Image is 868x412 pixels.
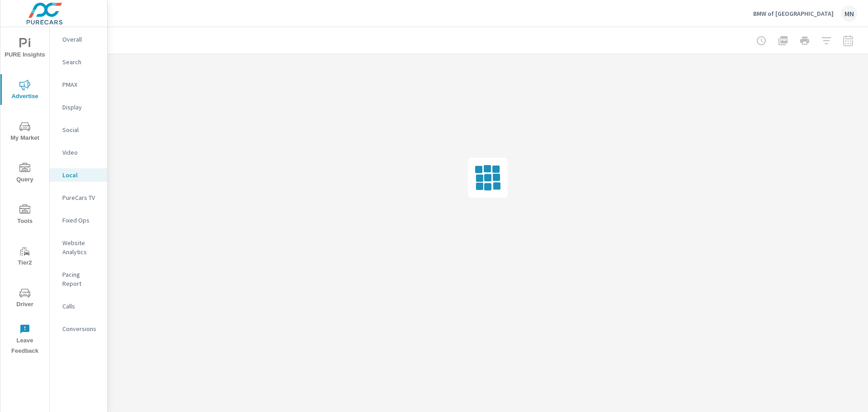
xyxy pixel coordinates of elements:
p: BMW of [GEOGRAPHIC_DATA] [753,9,834,18]
span: PURE Insights [3,38,47,60]
div: Conversions [50,322,107,336]
div: Calls [50,299,107,313]
p: Video [62,148,100,157]
div: PureCars TV [50,191,107,204]
p: Social [62,125,100,134]
div: Video [50,146,107,159]
div: PMAX [50,78,107,91]
p: Pacing Report [62,270,100,288]
span: Advertise [3,80,47,102]
p: PMAX [62,80,100,89]
span: Tier2 [3,246,47,268]
span: Tools [3,204,47,227]
p: Conversions [62,324,100,333]
div: Overall [50,33,107,46]
div: Local [50,168,107,182]
span: Leave Feedback [3,324,47,356]
span: Driver [3,288,47,310]
div: Website Analytics [50,236,107,259]
div: Display [50,100,107,114]
p: Local [62,170,100,180]
p: Fixed Ops [62,216,100,225]
div: nav menu [0,27,49,360]
div: MN [841,5,857,22]
div: Fixed Ops [50,213,107,227]
p: Overall [62,35,100,44]
span: My Market [3,121,47,143]
div: Search [50,55,107,69]
p: Search [62,57,100,66]
div: Social [50,123,107,137]
p: Display [62,103,100,112]
div: Pacing Report [50,268,107,290]
p: PureCars TV [62,193,100,202]
span: Query [3,163,47,185]
p: Calls [62,302,100,311]
p: Website Analytics [62,238,100,256]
